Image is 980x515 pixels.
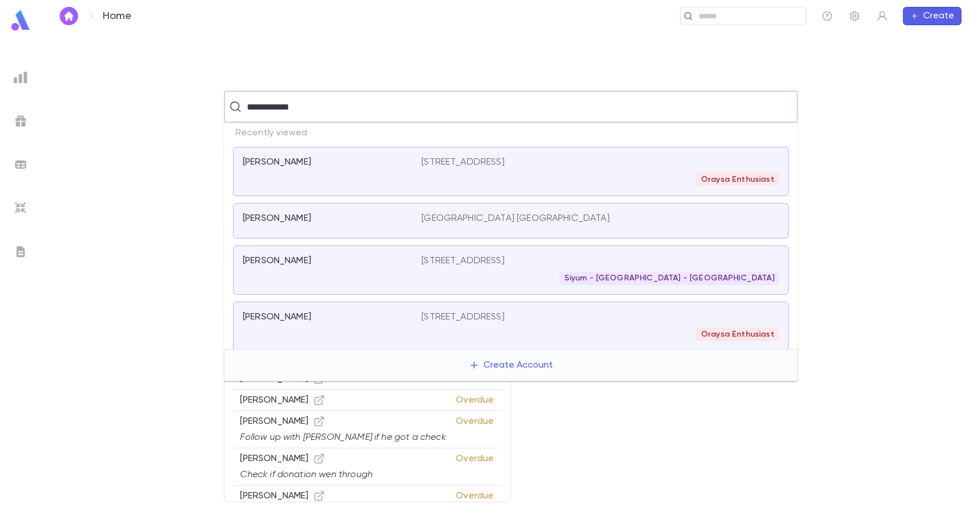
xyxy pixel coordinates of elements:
img: logo [9,9,32,32]
p: [PERSON_NAME] [241,453,373,465]
img: letters_grey.7941b92b52307dd3b8a917253454ce1c.svg [14,245,28,259]
p: [STREET_ADDRESS] [421,157,505,168]
p: Recently viewed [224,123,798,143]
p: Follow up with [PERSON_NAME] if he got a check [241,432,446,443]
p: Overdue [456,395,494,406]
button: Create Account [460,354,563,376]
p: [PERSON_NAME] [241,416,446,427]
p: Overdue [456,490,494,502]
p: [PERSON_NAME] [243,157,311,168]
p: Overdue [456,416,494,443]
p: [PERSON_NAME] [243,255,311,267]
img: reports_grey.c525e4749d1bce6a11f5fe2a8de1b229.svg [14,71,28,84]
p: Overdue [456,453,494,481]
p: [STREET_ADDRESS] [421,255,505,267]
p: Home [103,10,132,22]
p: [STREET_ADDRESS] [421,311,505,323]
p: [PERSON_NAME] [243,311,311,323]
img: imports_grey.530a8a0e642e233f2baf0ef88e8c9fcb.svg [14,201,28,215]
p: [PERSON_NAME] [241,490,325,502]
button: Create [903,7,962,25]
p: [PERSON_NAME] [241,395,325,406]
span: Oraysa Enthusiast [696,175,779,184]
p: [PERSON_NAME] [243,213,311,224]
img: campaigns_grey.99e729a5f7ee94e3726e6486bddda8f1.svg [14,114,28,128]
span: Oraysa Enthusiast [696,330,779,339]
span: Siyum - [GEOGRAPHIC_DATA] - [GEOGRAPHIC_DATA] [560,274,779,283]
img: batches_grey.339ca447c9d9533ef1741baa751efc33.svg [14,158,28,171]
p: Check if donation wen through [241,469,373,481]
img: home_white.a664292cf8c1dea59945f0da9f25487c.svg [62,11,76,21]
p: [GEOGRAPHIC_DATA] [GEOGRAPHIC_DATA] [421,213,610,224]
